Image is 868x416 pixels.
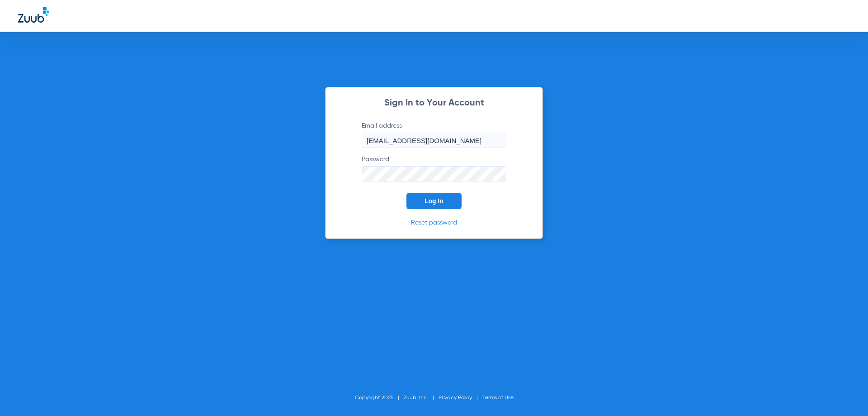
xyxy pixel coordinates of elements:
[362,166,506,182] input: Password
[355,393,404,402] li: Copyright 2025
[425,197,443,205] span: Log In
[18,7,49,23] img: Zuub Logo
[439,395,472,401] a: Privacy Policy
[348,99,520,108] h2: Sign In to Your Account
[411,220,457,226] a: Reset password
[404,393,439,402] li: Zuub, Inc.
[406,193,462,209] button: Log In
[362,155,506,182] label: Password
[362,133,506,148] input: Email address
[823,373,868,416] iframe: Chat Widget
[362,121,506,148] label: Email address
[482,395,514,401] a: Terms of Use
